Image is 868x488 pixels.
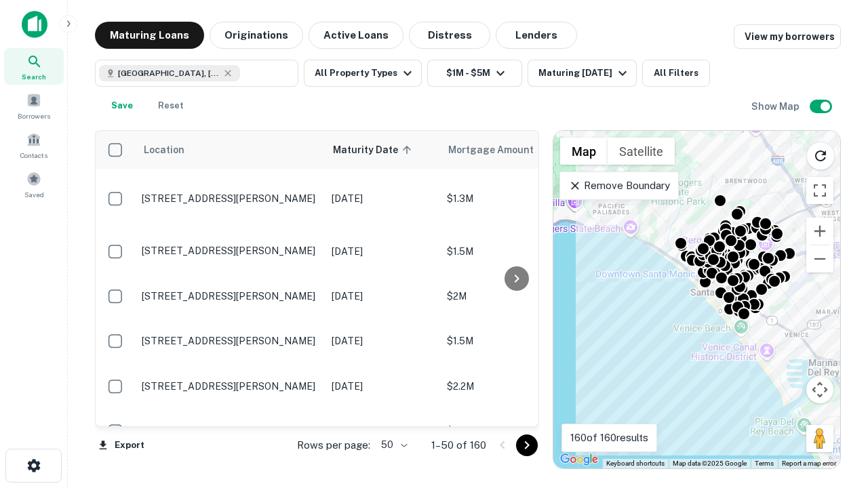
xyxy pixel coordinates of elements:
div: 0 0 [553,131,840,468]
span: Map data ©2025 Google [673,460,747,467]
button: Export [95,435,148,455]
a: Terms (opens in new tab) [755,460,774,467]
p: [DATE] [332,424,433,439]
button: Lenders [496,22,577,49]
th: Location [135,131,325,169]
button: Reset [149,92,193,119]
button: Maturing [DATE] [528,60,637,87]
p: $1.5M [447,333,583,348]
button: Show satellite imagery [608,138,675,165]
div: 50 [376,435,410,455]
div: Maturing [DATE] [538,65,631,81]
img: capitalize-icon.png [22,11,47,38]
button: Toggle fullscreen view [806,177,833,204]
span: Borrowers [18,110,50,121]
p: $1M [447,424,583,439]
a: Contacts [4,127,64,163]
h6: Show Map [751,99,802,114]
button: Distress [409,22,490,49]
iframe: Chat Widget [800,380,868,445]
p: [STREET_ADDRESS][PERSON_NAME] [142,290,318,302]
button: Show street map [560,138,608,165]
button: All Filters [642,60,710,87]
p: $1.5M [447,244,583,259]
button: Active Loans [309,22,403,49]
span: [GEOGRAPHIC_DATA], [GEOGRAPHIC_DATA], [GEOGRAPHIC_DATA] [118,67,220,79]
p: $2.2M [447,379,583,394]
span: Location [143,142,184,158]
button: Originations [210,22,303,49]
p: Remove Boundary [568,178,669,194]
button: Reload search area [806,142,835,170]
p: [DATE] [332,333,433,348]
button: Maturing Loans [95,22,204,49]
p: Rows per page: [297,437,370,453]
p: [STREET_ADDRESS][PERSON_NAME] [142,425,318,437]
th: Mortgage Amount [440,131,589,169]
button: All Property Types [304,60,422,87]
span: Contacts [20,150,47,161]
p: [DATE] [332,244,433,259]
span: Search [22,71,46,82]
p: [STREET_ADDRESS][PERSON_NAME] [142,380,318,392]
button: Keyboard shortcuts [606,459,665,468]
p: 1–50 of 160 [431,437,486,453]
p: $2M [447,289,583,304]
p: [DATE] [332,191,433,206]
p: $1.3M [447,191,583,206]
a: Saved [4,166,64,203]
a: Borrowers [4,87,64,124]
a: Search [4,48,64,85]
button: Go to next page [516,434,538,456]
a: View my borrowers [734,24,841,49]
p: [STREET_ADDRESS][PERSON_NAME] [142,245,318,257]
a: Open this area in Google Maps (opens a new window) [557,451,601,468]
button: Map camera controls [806,376,833,403]
button: Save your search to get updates of matches that match your search criteria. [100,92,144,119]
button: Zoom out [806,245,833,272]
span: Mortgage Amount [448,142,551,158]
button: $1M - $5M [427,60,522,87]
p: [DATE] [332,289,433,304]
p: [STREET_ADDRESS][PERSON_NAME] [142,335,318,347]
th: Maturity Date [325,131,440,169]
button: Zoom in [806,218,833,245]
p: [DATE] [332,379,433,394]
span: Saved [24,189,44,200]
p: 160 of 160 results [570,430,648,446]
img: Google [557,451,601,468]
p: [STREET_ADDRESS][PERSON_NAME] [142,192,318,205]
span: Maturity Date [333,142,416,158]
a: Report a map error [782,460,836,467]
